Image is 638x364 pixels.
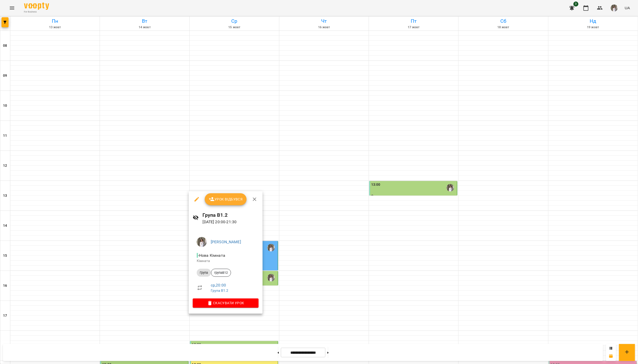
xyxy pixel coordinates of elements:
span: Урок відбувся [209,196,243,202]
span: групаВ12 [211,270,231,275]
span: - Нова Кімната [197,253,226,258]
a: [PERSON_NAME] [211,239,241,244]
a: ср , 20:00 [211,283,226,287]
button: Урок відбувся [205,193,247,205]
div: групаВ12 [211,269,231,277]
p: [DATE] 20:00 - 21:30 [203,219,259,225]
h6: Група В1.2 [203,211,259,219]
img: 364895220a4789552a8225db6642e1db.jpeg [197,237,207,247]
span: Скасувати Урок [197,300,255,306]
span: Група [197,270,211,275]
p: Кімната [197,258,255,263]
button: Скасувати Урок [193,298,259,307]
a: Група В1.2 [211,288,228,292]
